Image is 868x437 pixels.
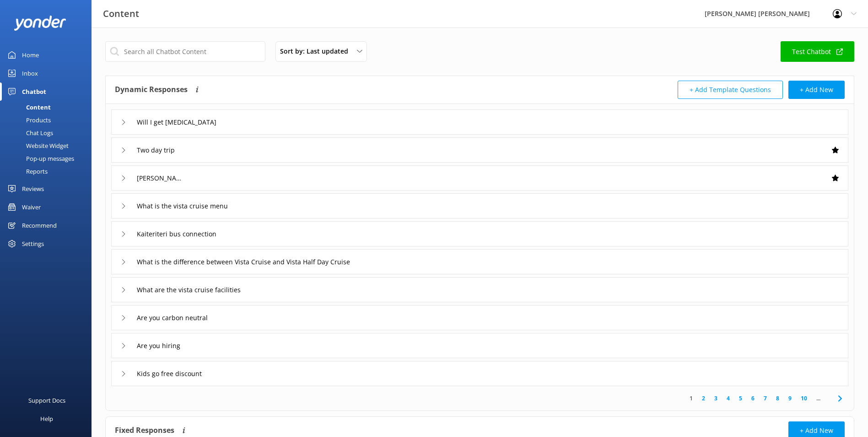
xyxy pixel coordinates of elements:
[14,16,66,31] img: yonder-white-logo.png
[103,6,139,21] h3: Content
[788,81,845,99] button: + Add New
[812,394,825,403] span: ...
[678,81,783,99] button: + Add Template Questions
[710,394,722,403] a: 3
[759,394,771,403] a: 7
[5,126,92,139] a: Chat Logs
[280,46,354,56] span: Sort by: Last updated
[115,81,188,99] h4: Dynamic Responses
[796,394,812,403] a: 10
[5,165,48,178] div: Reports
[22,216,57,235] div: Recommend
[685,394,697,403] a: 1
[22,82,46,101] div: Chatbot
[5,114,92,126] a: Products
[22,235,44,253] div: Settings
[22,46,39,64] div: Home
[5,101,51,114] div: Content
[747,394,759,403] a: 6
[5,126,53,139] div: Chat Logs
[5,139,92,152] a: Website Widget
[22,198,41,216] div: Waiver
[734,394,747,403] a: 5
[784,394,796,403] a: 9
[722,394,734,403] a: 4
[771,394,784,403] a: 8
[781,41,854,62] a: Test Chatbot
[5,165,92,178] a: Reports
[40,410,53,428] div: Help
[5,139,69,152] div: Website Widget
[5,114,51,126] div: Products
[5,152,74,165] div: Pop-up messages
[22,180,44,198] div: Reviews
[5,101,92,114] a: Content
[28,391,65,410] div: Support Docs
[105,41,265,62] input: Search all Chatbot Content
[5,152,92,165] a: Pop-up messages
[697,394,710,403] a: 2
[22,64,38,82] div: Inbox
